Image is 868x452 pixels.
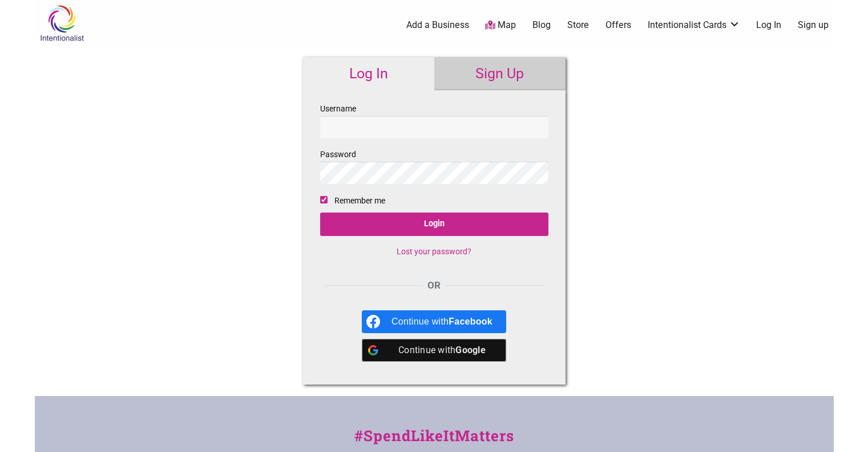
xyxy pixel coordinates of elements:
[35,5,89,42] img: Intentionalist
[605,19,631,31] a: Offers
[391,339,492,362] div: Continue with
[455,345,486,355] b: Google
[397,247,471,256] a: Lost your password?
[320,102,548,138] label: Username
[303,57,434,90] a: Log In
[567,19,589,31] a: Store
[320,213,548,236] input: Login
[320,278,548,293] div: OR
[485,19,516,32] a: Map
[648,19,740,31] a: Intentionalist Cards
[362,339,506,362] a: Continue with <b>Google</b>
[798,19,829,31] a: Sign up
[320,147,548,184] label: Password
[406,19,469,31] a: Add a Business
[320,162,548,184] input: Password
[391,310,492,333] div: Continue with
[756,19,781,31] a: Log In
[362,310,506,333] a: Continue with <b>Facebook</b>
[320,116,548,138] input: Username
[449,317,492,326] b: Facebook
[334,194,385,208] label: Remember me
[532,19,551,31] a: Blog
[434,57,566,90] a: Sign Up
